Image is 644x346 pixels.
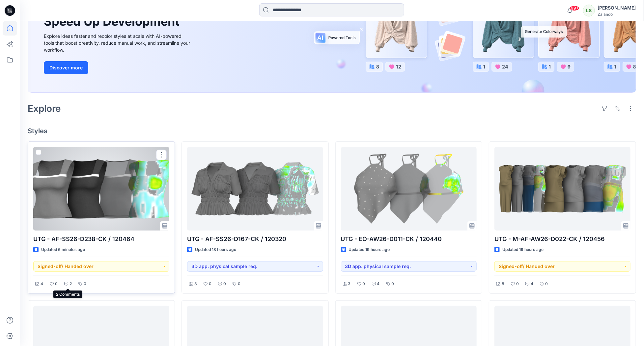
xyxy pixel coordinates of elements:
p: 0 [238,281,240,287]
p: Updated 19 hours ago [349,246,390,253]
p: 8 [502,281,504,287]
p: 0 [545,281,548,287]
span: 99+ [570,6,579,11]
div: LS [583,5,595,16]
p: UTG - EO-AW26-D011-CK / 120440 [341,235,477,244]
p: Updated 18 hours ago [195,246,236,253]
p: 4 [377,281,380,287]
h2: Explore [28,103,61,114]
div: Zalando [598,12,636,17]
div: Explore ideas faster and recolor styles at scale with AI-powered tools that boost creativity, red... [44,33,192,53]
p: UTG - M-AF-AW26-D022-CK / 120456 [494,235,630,244]
p: Updated 6 minutes ago [41,246,85,253]
p: UTG - AF-SS26-D167-CK / 120320 [187,235,323,244]
p: 2 [70,281,72,287]
a: Discover more [44,61,192,74]
button: Discover more [44,61,88,74]
p: 3 [348,281,351,287]
a: UTG - M-AF-AW26-D022-CK / 120456 [494,147,630,231]
h4: Styles [28,127,636,135]
p: 4 [41,281,43,287]
a: UTG - AF-SS26-D167-CK / 120320 [187,147,323,231]
p: 4 [531,281,533,287]
p: 0 [84,281,86,287]
p: UTG - AF-SS26-D238-CK / 120464 [33,235,169,244]
p: 0 [223,281,226,287]
div: [PERSON_NAME] [598,4,636,12]
p: 0 [363,281,365,287]
p: 3 [194,281,197,287]
p: Updated 19 hours ago [502,246,544,253]
p: 0 [209,281,211,287]
a: UTG - EO-AW26-D011-CK / 120440 [341,147,477,231]
p: 0 [55,281,58,287]
p: 0 [392,281,394,287]
p: 0 [516,281,519,287]
a: UTG - AF-SS26-D238-CK / 120464 [33,147,169,231]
